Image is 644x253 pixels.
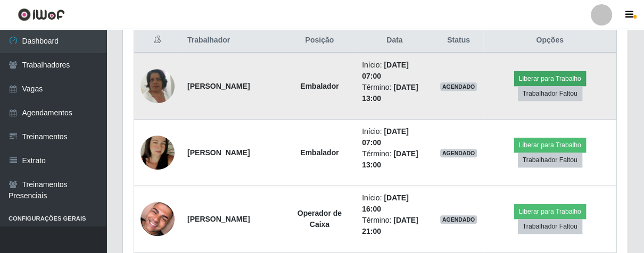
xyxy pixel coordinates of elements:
strong: Operador de Caixa [298,209,342,229]
span: AGENDADO [440,215,477,224]
th: Data [356,28,434,53]
button: Trabalhador Faltou [518,86,582,101]
th: Status [434,28,484,53]
img: 1682443314153.jpeg [141,122,175,183]
strong: Embalador [300,148,338,157]
span: AGENDADO [440,82,477,91]
button: Trabalhador Faltou [518,153,582,167]
strong: [PERSON_NAME] [187,148,250,157]
strong: [PERSON_NAME] [187,82,250,90]
button: Liberar para Trabalho [514,138,586,153]
img: 1676496034794.jpeg [141,56,175,116]
time: [DATE] 07:00 [362,61,409,80]
time: [DATE] 16:00 [362,193,409,213]
button: Trabalhador Faltou [518,219,582,234]
li: Término: [362,148,427,171]
strong: [PERSON_NAME] [187,215,250,223]
img: 1751926027658.jpeg [141,198,175,240]
li: Término: [362,215,427,237]
th: Trabalhador [181,28,284,53]
span: AGENDADO [440,149,477,157]
th: Opções [483,28,616,53]
li: Início: [362,60,427,82]
time: [DATE] 07:00 [362,127,409,147]
button: Liberar para Trabalho [514,71,586,86]
strong: Embalador [300,82,338,90]
li: Término: [362,82,427,104]
th: Posição [284,28,356,53]
li: Início: [362,126,427,148]
img: CoreUI Logo [18,8,65,21]
li: Início: [362,192,427,215]
button: Liberar para Trabalho [514,204,586,219]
